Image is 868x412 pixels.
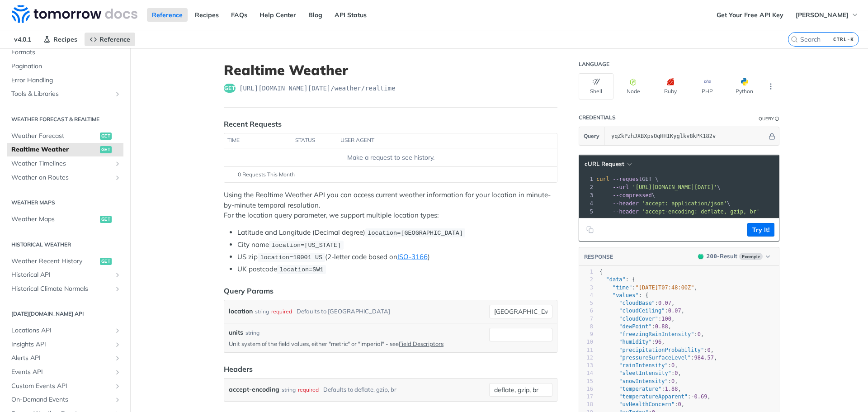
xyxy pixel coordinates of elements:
[579,127,604,145] button: Query
[100,216,112,223] span: get
[619,393,688,400] span: "temperatureApparent"
[7,310,123,318] h2: [DATE][DOMAIN_NAME] API
[613,208,639,215] span: --header
[224,364,253,374] div: Headers
[791,8,863,22] button: [PERSON_NAME]
[114,383,121,390] button: Show subpages for Custom Events API
[579,331,593,338] div: 9
[7,282,123,296] a: Historical Climate NormalsShow subpages for Historical Climate Normals
[619,355,691,361] span: "pressureSurfaceLevel"
[599,378,678,384] span: : ,
[7,157,123,170] a: Weather TimelinesShow subpages for Weather Timelines
[11,145,98,154] span: Realtime Weather
[759,115,779,122] div: QueryInformation
[599,362,678,369] span: : ,
[7,351,123,365] a: Alerts APIShow subpages for Alerts API
[11,257,98,266] span: Weather Recent History
[11,76,121,85] span: Error Handling
[599,347,714,353] span: : ,
[599,370,681,376] span: : ,
[224,133,292,148] th: time
[642,200,727,207] span: 'accept: application/json'
[599,269,603,275] span: {
[579,323,593,331] div: 8
[707,252,737,261] div: - Result
[224,84,236,93] span: get
[114,369,121,376] button: Show subpages for Events API
[114,285,121,293] button: Show subpages for Historical Climate Normals
[237,264,557,275] li: UK postcode
[11,354,112,363] span: Alerts API
[599,323,671,330] span: : ,
[368,230,463,237] span: location=[GEOGRAPHIC_DATA]
[114,174,121,181] button: Show subpages for Weather on Routes
[190,8,224,22] a: Recipes
[831,35,856,44] kbd: CTRL-K
[298,383,319,396] div: required
[271,305,292,318] div: required
[11,173,112,182] span: Weather on Routes
[224,285,274,296] div: Query Params
[229,305,253,318] label: location
[7,171,123,185] a: Weather on RoutesShow subpages for Weather on Routes
[224,190,557,221] p: Using the Realtime Weather API you can access current weather information for your location in mi...
[7,324,123,337] a: Locations APIShow subpages for Locations API
[607,127,767,145] input: apikey
[7,115,123,123] h2: Weather Forecast & realtime
[767,82,775,90] svg: More ellipsis
[599,300,675,306] span: : ,
[596,184,721,190] span: \
[224,118,282,129] div: Recent Requests
[579,307,593,315] div: 6
[619,331,694,337] span: "freezingRainIntensity"
[11,62,121,71] span: Pagination
[599,316,675,322] span: : ,
[7,241,123,249] h2: Historical Weather
[11,340,112,349] span: Insights API
[9,33,36,46] span: v4.0.1
[632,184,717,190] span: '[URL][DOMAIN_NAME][DATE]'
[297,305,390,318] div: Defaults to [GEOGRAPHIC_DATA]
[636,284,694,291] span: "[DATE]T07:48:00Z"
[237,252,557,262] li: US zip (2-letter code based on )
[337,133,539,148] th: user agent
[228,153,553,162] div: Make a request to see history.
[399,340,443,347] a: Field Descriptors
[613,200,639,207] span: --header
[759,115,774,122] div: Query
[7,365,123,379] a: Events APIShow subpages for Events API
[579,183,594,191] div: 2
[579,175,594,183] div: 1
[584,252,613,261] button: RESPONSE
[579,284,593,292] div: 3
[606,276,625,283] span: "data"
[7,46,123,59] a: Formats
[579,208,594,216] div: 5
[7,268,123,282] a: Historical APIShow subpages for Historical API
[579,268,593,276] div: 1
[693,252,774,261] button: 200200-ResultExample
[619,362,668,369] span: "rainIntensity"
[579,299,593,307] div: 5
[599,331,704,337] span: : ,
[11,270,112,279] span: Historical API
[114,160,121,167] button: Show subpages for Weather Timelines
[619,300,655,306] span: "cloudBase"
[292,133,337,148] th: status
[775,117,779,121] i: Information
[613,176,642,182] span: --request
[114,271,121,279] button: Show subpages for Historical API
[585,160,624,168] span: cURL Request
[579,401,593,408] div: 18
[260,254,322,261] span: location=10001 US
[114,396,121,403] button: Show subpages for On-Demand Events
[239,84,396,93] span: https://api.tomorrow.io/v4/weather/realtime
[579,315,593,323] div: 7
[114,341,121,348] button: Show subpages for Insights API
[100,133,112,140] span: get
[7,74,123,87] a: Error Handling
[579,276,593,284] div: 2
[330,8,372,22] a: API Status
[613,192,652,199] span: --compressed
[100,146,112,153] span: get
